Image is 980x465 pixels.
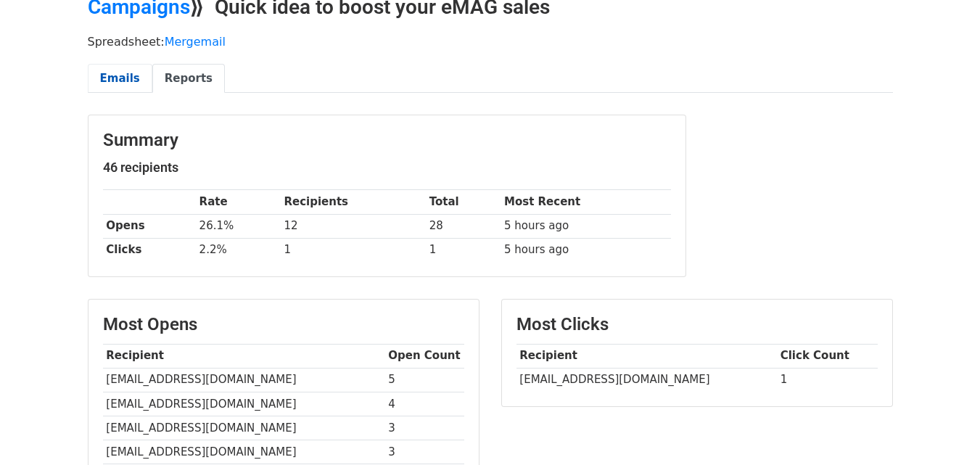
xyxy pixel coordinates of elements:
td: 1 [281,238,426,262]
td: [EMAIL_ADDRESS][DOMAIN_NAME] [103,440,385,464]
h3: Most Opens [103,314,464,335]
th: Click Count [777,344,878,368]
td: 12 [281,214,426,238]
th: Total [426,190,501,214]
td: [EMAIL_ADDRESS][DOMAIN_NAME] [103,392,385,416]
h5: 46 recipients [103,160,671,176]
a: Reports [152,64,225,94]
td: [EMAIL_ADDRESS][DOMAIN_NAME] [103,368,385,392]
td: [EMAIL_ADDRESS][DOMAIN_NAME] [516,368,777,392]
h3: Summary [103,130,671,151]
td: 1 [777,368,878,392]
td: 3 [385,416,464,440]
td: [EMAIL_ADDRESS][DOMAIN_NAME] [103,416,385,440]
h3: Most Clicks [516,314,878,335]
th: Recipient [516,344,777,368]
td: 1 [426,238,501,262]
a: Emails [88,64,152,94]
td: 5 [385,368,464,392]
th: Most Recent [501,190,670,214]
th: Rate [196,190,281,214]
td: 26.1% [196,214,281,238]
p: Spreadsheet: [88,34,893,49]
td: 28 [426,214,501,238]
a: Mergemail [165,35,226,49]
th: Opens [103,214,196,238]
th: Open Count [385,344,464,368]
th: Recipient [103,344,385,368]
td: 5 hours ago [501,238,670,262]
td: 2.2% [196,238,281,262]
td: 3 [385,440,464,464]
th: Clicks [103,238,196,262]
th: Recipients [281,190,426,214]
td: 4 [385,392,464,416]
td: 5 hours ago [501,214,670,238]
